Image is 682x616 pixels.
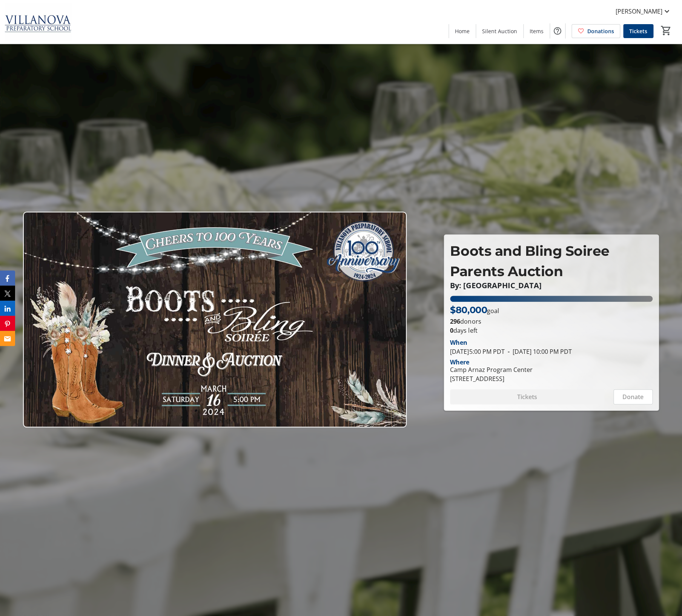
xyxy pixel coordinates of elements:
[450,365,532,374] div: Camp Arnaz Program Center
[530,27,544,35] span: Items
[616,7,662,16] span: [PERSON_NAME]
[587,27,614,35] span: Donations
[5,3,72,41] img: Villanova Preparatory School's Logo
[450,243,609,280] span: Boots and Bling Soiree Parents Auction
[659,24,673,37] button: Cart
[23,212,407,427] img: Campaign CTA Media Photo
[623,24,653,38] a: Tickets
[450,303,499,317] p: goal
[482,27,517,35] span: Silent Auction
[504,347,571,356] span: [DATE] 10:00 PM PDT
[504,347,512,356] span: -
[449,24,476,38] a: Home
[450,317,460,326] b: 296
[450,326,453,335] span: 0
[550,23,565,38] button: Help
[571,24,620,38] a: Donations
[524,24,550,38] a: Items
[450,347,504,356] span: [DATE] 5:00 PM PDT
[450,317,653,326] p: donors
[450,326,653,335] p: days left
[450,374,532,383] div: [STREET_ADDRESS]
[455,27,470,35] span: Home
[450,304,487,315] span: $80,000
[450,338,467,347] div: When
[476,24,523,38] a: Silent Auction
[450,359,469,365] div: Where
[450,296,653,302] div: 100% of fundraising goal reached
[629,27,647,35] span: Tickets
[610,5,677,17] button: [PERSON_NAME]
[450,281,653,290] p: By: [GEOGRAPHIC_DATA]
